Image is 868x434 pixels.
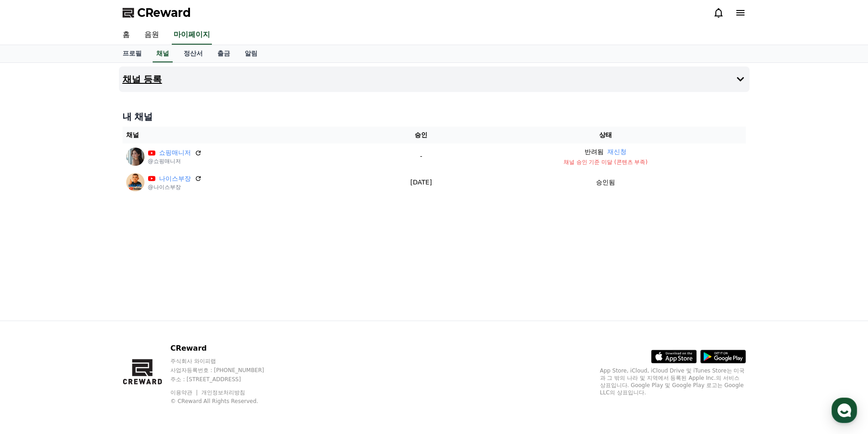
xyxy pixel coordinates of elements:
a: 채널 [153,45,173,62]
a: 홈 [115,26,137,45]
p: @쇼핑매니저 [148,158,202,165]
a: 설정 [118,289,175,311]
img: 나이스부장 [126,173,144,191]
a: 마이페이지 [172,26,212,45]
span: CReward [137,5,191,20]
p: 주소 : [STREET_ADDRESS] [170,376,282,383]
th: 상태 [465,127,745,143]
a: 출금 [210,45,237,62]
p: 반려됨 [585,147,604,157]
p: 승인됨 [596,178,615,187]
th: 승인 [377,127,465,143]
a: 이용약관 [170,389,199,396]
a: 쇼핑매니저 [159,148,191,158]
span: 홈 [29,302,34,310]
p: © CReward All Rights Reserved. [170,398,282,405]
h4: 내 채널 [123,110,746,123]
th: 채널 [123,127,377,143]
a: 홈 [3,289,60,311]
img: 쇼핑매니저 [126,148,144,166]
p: 채널 승인 기준 미달 (콘텐츠 부족) [469,158,742,166]
button: 채널 등록 [119,66,750,92]
a: 대화 [60,289,118,311]
p: [DATE] [380,178,462,187]
a: 나이스부장 [159,174,191,184]
p: 사업자등록번호 : [PHONE_NUMBER] [170,367,282,374]
p: 주식회사 와이피랩 [170,357,282,365]
p: App Store, iCloud, iCloud Drive 및 iTunes Store는 미국과 그 밖의 나라 및 지역에서 등록된 Apple Inc.의 서비스 상표입니다. Goo... [600,367,746,396]
h4: 채널 등록 [123,74,162,84]
a: 개인정보처리방침 [201,389,245,396]
p: - [380,152,462,161]
a: 음원 [137,26,166,45]
a: 정산서 [176,45,210,62]
p: @나이스부장 [148,184,202,191]
button: 재신청 [607,147,627,157]
span: 대화 [83,303,94,310]
span: 설정 [141,302,152,310]
a: CReward [123,5,191,20]
a: 프로필 [115,45,149,62]
a: 알림 [237,45,265,62]
p: CReward [170,343,282,354]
